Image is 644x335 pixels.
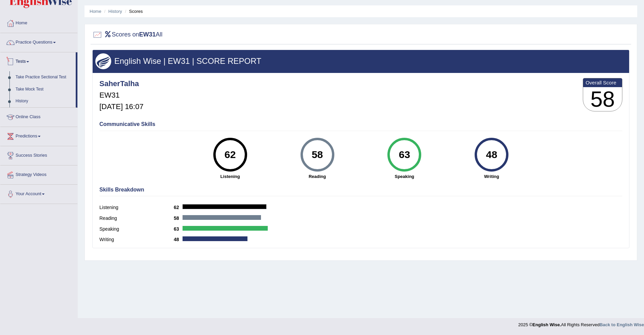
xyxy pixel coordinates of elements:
div: 2025 © All Rights Reserved [518,318,644,328]
div: 62 [218,140,242,169]
a: Take Mock Test [13,83,76,96]
b: 48 [174,237,183,242]
a: Back to English Wise [600,322,644,327]
a: Tests [0,52,76,69]
strong: English Wise. [532,322,561,327]
label: Speaking [99,226,174,233]
b: 63 [174,226,183,232]
div: 63 [392,140,417,169]
h5: EW31 [99,91,143,99]
strong: Speaking [364,173,445,180]
img: wings.png [95,53,111,69]
b: Overall Score [586,80,620,85]
a: Home [0,14,77,31]
label: Listening [99,204,174,211]
label: Reading [99,215,174,222]
a: Take Practice Sectional Test [13,71,76,83]
a: Home [90,9,101,14]
h4: Communicative Skills [99,121,622,127]
div: 58 [305,140,330,169]
a: History [13,95,76,107]
strong: Reading [277,173,358,180]
label: Writing [99,236,174,243]
b: EW31 [139,31,156,38]
a: Strategy Videos [0,165,77,182]
h4: SaherTalha [99,80,143,88]
h3: English Wise | EW31 | SCORE REPORT [95,57,626,66]
h2: Scores on All [92,30,163,40]
a: Practice Questions [0,33,77,50]
li: Scores [123,8,143,15]
a: Success Stories [0,146,77,163]
a: History [109,9,122,14]
b: 62 [174,205,183,210]
h5: [DATE] 16:07 [99,103,143,111]
h4: Skills Breakdown [99,187,622,193]
strong: Writing [451,173,532,180]
a: Online Class [0,108,77,125]
a: Your Account [0,185,77,202]
a: Predictions [0,127,77,144]
h3: 58 [583,87,622,111]
div: 48 [479,140,504,169]
b: 58 [174,215,183,221]
strong: Listening [190,173,270,180]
